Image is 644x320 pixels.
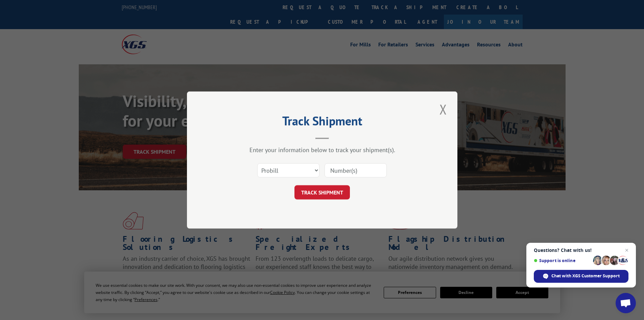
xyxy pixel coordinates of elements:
[437,100,449,119] button: Close modal
[616,293,636,313] a: Open chat
[221,116,424,129] h2: Track Shipment
[294,185,350,199] button: TRACK SHIPMENT
[534,248,628,253] span: Questions? Chat with us!
[534,270,628,283] span: Chat with XGS Customer Support
[534,258,591,263] span: Support is online
[551,273,620,279] span: Chat with XGS Customer Support
[221,146,424,154] div: Enter your information below to track your shipment(s).
[325,163,387,177] input: Number(s)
